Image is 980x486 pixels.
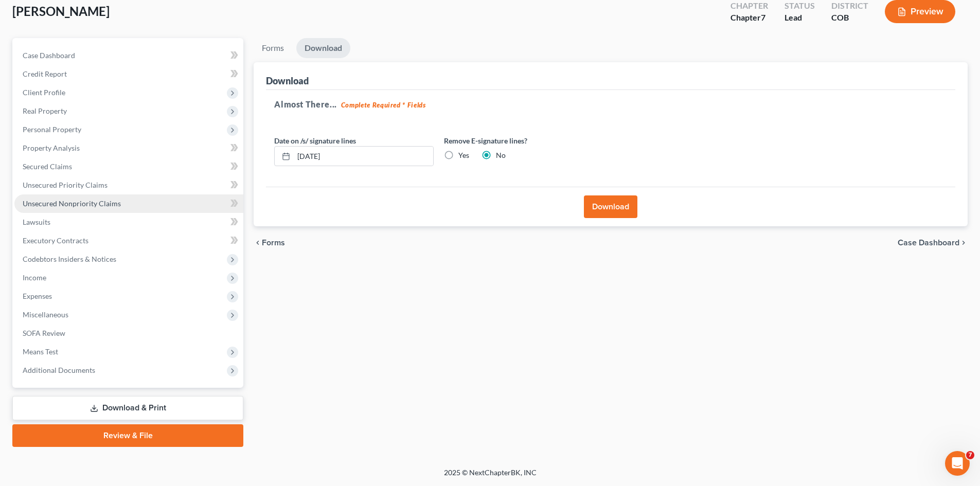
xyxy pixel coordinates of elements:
span: Property Analysis [23,143,80,152]
a: Executory Contracts [14,231,243,250]
h5: Almost There... [274,98,947,111]
a: Case Dashboard [14,46,243,65]
a: Property Analysis [14,139,243,157]
a: Unsecured Nonpriority Claims [14,194,243,213]
a: Download [296,38,350,58]
a: Credit Report [14,65,243,83]
label: Remove E-signature lines? [444,135,603,146]
span: Executory Contracts [23,236,88,245]
span: Personal Property [23,125,81,134]
div: COB [831,12,868,24]
span: Lawsuits [23,218,50,226]
span: Secured Claims [23,162,72,171]
span: Expenses [23,292,52,300]
span: 7 [966,451,974,459]
iframe: Intercom live chat [945,451,970,476]
a: Download & Print [12,396,243,420]
a: Unsecured Priority Claims [14,176,243,194]
span: SOFA Review [23,329,65,337]
button: Download [584,195,637,218]
i: chevron_right [959,239,968,247]
span: [PERSON_NAME] [12,4,110,19]
span: Client Profile [23,88,65,97]
span: Case Dashboard [23,51,75,60]
span: Miscellaneous [23,310,68,319]
span: Income [23,273,46,282]
a: SOFA Review [14,324,243,343]
span: Credit Report [23,69,67,78]
span: Case Dashboard [898,239,959,247]
div: Download [266,75,309,87]
div: 2025 © NextChapterBK, INC [197,467,783,486]
span: Unsecured Nonpriority Claims [23,199,121,208]
i: chevron_left [254,239,262,247]
a: Review & File [12,424,243,447]
span: Real Property [23,106,67,115]
div: Lead [785,12,815,24]
a: Forms [254,38,292,58]
span: 7 [761,12,765,22]
span: Unsecured Priority Claims [23,181,108,189]
label: No [496,150,506,160]
div: Chapter [730,12,768,24]
a: Secured Claims [14,157,243,176]
span: Means Test [23,347,58,356]
input: MM/DD/YYYY [294,147,433,166]
label: Date on /s/ signature lines [274,135,356,146]
strong: Complete Required * Fields [341,101,426,109]
button: chevron_left Forms [254,239,299,247]
a: Case Dashboard chevron_right [898,239,968,247]
a: Lawsuits [14,213,243,231]
span: Codebtors Insiders & Notices [23,255,116,263]
span: Forms [262,239,285,247]
label: Yes [458,150,469,160]
span: Additional Documents [23,366,95,374]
